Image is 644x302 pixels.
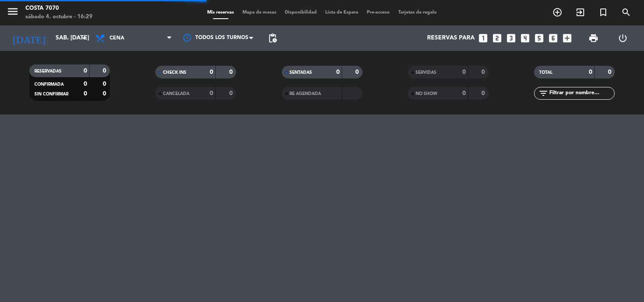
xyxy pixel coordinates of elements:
i: arrow_drop_down [79,33,89,43]
span: Mis reservas [203,10,238,15]
span: Mapa de mesas [238,10,281,15]
div: Costa 7070 [25,4,93,13]
span: Disponibilidad [281,10,321,15]
strong: 0 [481,69,487,75]
strong: 0 [84,91,87,97]
strong: 0 [210,90,213,96]
span: Tarjetas de regalo [394,10,441,15]
span: RESERVADAS [34,69,62,73]
span: NO SHOW [416,92,437,96]
span: pending_actions [267,33,278,43]
strong: 0 [462,69,466,75]
strong: 0 [84,68,87,74]
strong: 0 [103,68,108,74]
span: Cena [110,35,124,41]
strong: 0 [210,69,213,75]
strong: 0 [229,69,234,75]
div: sábado 4. octubre - 16:29 [25,13,93,21]
span: Pre-acceso [363,10,394,15]
i: power_settings_new [618,33,628,43]
strong: 0 [229,90,234,96]
button: menu [6,5,19,21]
i: looks_one [478,33,489,44]
i: exit_to_app [575,7,585,17]
span: TOTAL [539,70,552,75]
i: looks_4 [520,33,531,44]
i: menu [6,5,19,18]
span: CONFIRMADA [34,82,64,87]
span: SIN CONFIRMAR [34,92,68,96]
input: Filtrar por nombre... [548,89,614,98]
strong: 0 [103,91,108,97]
i: add_circle_outline [552,7,562,17]
i: looks_5 [534,33,545,44]
i: turned_in_not [598,7,608,17]
span: CHECK INS [163,70,186,75]
i: looks_3 [506,33,517,44]
strong: 0 [589,69,592,75]
span: Lista de Espera [321,10,363,15]
i: looks_two [492,33,503,44]
strong: 0 [84,81,87,87]
strong: 0 [103,81,108,87]
strong: 0 [336,69,340,75]
strong: 0 [462,90,466,96]
span: print [588,33,599,43]
span: SERVIDAS [416,70,436,75]
span: SENTADAS [290,70,312,75]
i: search [621,7,631,17]
div: LOG OUT [608,25,638,51]
i: [DATE] [6,29,51,48]
i: filter_list [538,88,548,98]
strong: 0 [608,69,613,75]
span: CANCELADA [163,92,189,96]
strong: 0 [355,69,360,75]
strong: 0 [481,90,487,96]
span: RE AGENDADA [290,92,321,96]
i: looks_6 [548,33,559,44]
span: Reservas para [427,35,475,42]
i: add_box [562,33,573,44]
